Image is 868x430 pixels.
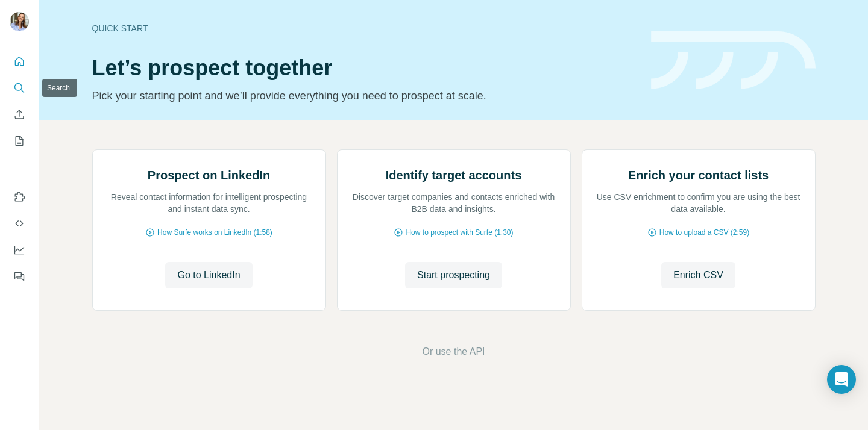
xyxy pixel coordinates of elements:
[10,239,29,261] button: Dashboard
[350,191,558,215] p: Discover target companies and contacts enriched with B2B data and insights.
[92,22,637,34] div: Quick start
[594,191,803,215] p: Use CSV enrichment to confirm you are using the best data available.
[165,262,252,288] button: Go to LinkedIn
[673,268,723,282] span: Enrich CSV
[422,344,485,359] button: Or use the API
[177,268,240,282] span: Go to LinkedIn
[148,167,270,184] h2: Prospect on LinkedIn
[157,227,272,238] span: How Surfe works on LinkedIn (1:58)
[628,167,769,184] h2: Enrich your contact lists
[92,56,637,80] h1: Let’s prospect together
[10,130,29,152] button: My lists
[105,191,313,215] p: Reveal contact information for intelligent prospecting and instant data sync.
[92,87,637,104] p: Pick your starting point and we’ll provide everything you need to prospect at scale.
[10,104,29,125] button: Enrich CSV
[405,262,502,288] button: Start prospecting
[827,365,856,394] div: Open Intercom Messenger
[386,167,522,184] h2: Identify target accounts
[10,77,29,99] button: Search
[661,262,735,288] button: Enrich CSV
[406,227,513,238] span: How to prospect with Surfe (1:30)
[10,266,29,287] button: Feedback
[659,227,749,238] span: How to upload a CSV (2:59)
[10,51,29,72] button: Quick start
[651,31,816,90] img: banner
[10,213,29,234] button: Use Surfe API
[417,268,490,282] span: Start prospecting
[10,12,29,31] img: Avatar
[10,186,29,208] button: Use Surfe on LinkedIn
